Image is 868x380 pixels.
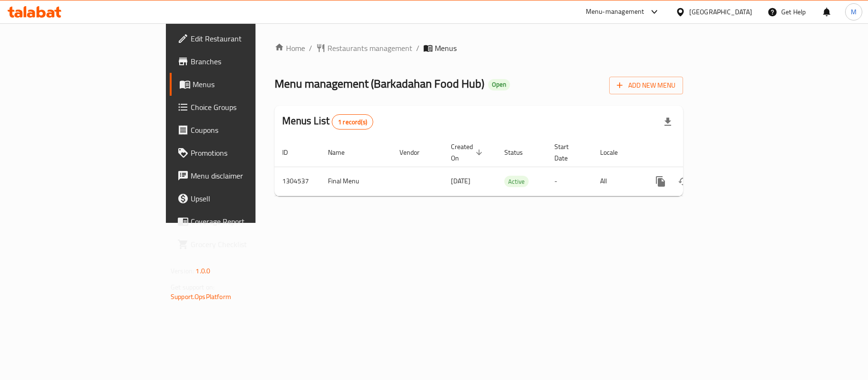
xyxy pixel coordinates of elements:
span: Grocery Checklist [191,239,303,250]
span: Edit Restaurant [191,33,303,44]
span: M [851,7,857,17]
td: All [592,167,642,196]
span: Menu management ( Barkadahan Food Hub ) [275,73,484,94]
span: [DATE] [451,175,470,187]
span: Start Date [554,141,581,164]
span: Version: [171,265,194,277]
div: Export file [656,110,679,133]
span: Add New Menu [617,80,675,91]
span: Open [488,80,510,89]
button: Add New Menu [609,77,683,94]
div: Total records count [332,114,373,130]
a: Branches [170,50,311,73]
span: Name [328,147,357,158]
span: Created On [451,141,485,164]
span: 1.0.0 [195,265,210,277]
span: Promotions [191,147,303,159]
span: Coupons [191,124,303,136]
span: Menus [435,42,457,54]
td: - [547,167,592,196]
td: Final Menu [320,167,392,196]
a: Promotions [170,141,311,164]
span: Get support on: [171,281,214,293]
a: Coverage Report [170,210,311,233]
a: Coupons [170,119,311,141]
span: 1 record(s) [332,118,373,127]
a: Support.OpsPlatform [171,290,231,303]
span: Upsell [191,193,303,204]
a: Choice Groups [170,96,311,119]
a: Restaurants management [316,42,412,54]
a: Edit Restaurant [170,27,311,50]
button: Change Status [672,170,695,193]
span: Branches [191,56,303,67]
span: Coverage Report [191,216,303,227]
div: [GEOGRAPHIC_DATA] [689,7,752,17]
a: Menu disclaimer [170,164,311,187]
a: Menus [170,73,311,96]
span: ID [282,147,300,158]
span: Menu disclaimer [191,170,303,181]
button: more [649,170,672,193]
li: / [416,42,419,54]
span: Status [504,147,535,158]
table: enhanced table [275,138,748,196]
div: Open [488,79,510,90]
h2: Menus List [282,114,373,130]
span: Choice Groups [191,101,303,113]
span: Vendor [399,147,432,158]
a: Grocery Checklist [170,233,311,256]
a: Upsell [170,187,311,210]
div: Menu-management [586,6,644,18]
span: Locale [600,147,630,158]
nav: breadcrumb [275,42,683,54]
div: Active [504,176,529,187]
th: Actions [642,138,748,167]
span: Menus [193,79,303,90]
span: Restaurants management [327,42,412,54]
span: Active [504,176,529,187]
